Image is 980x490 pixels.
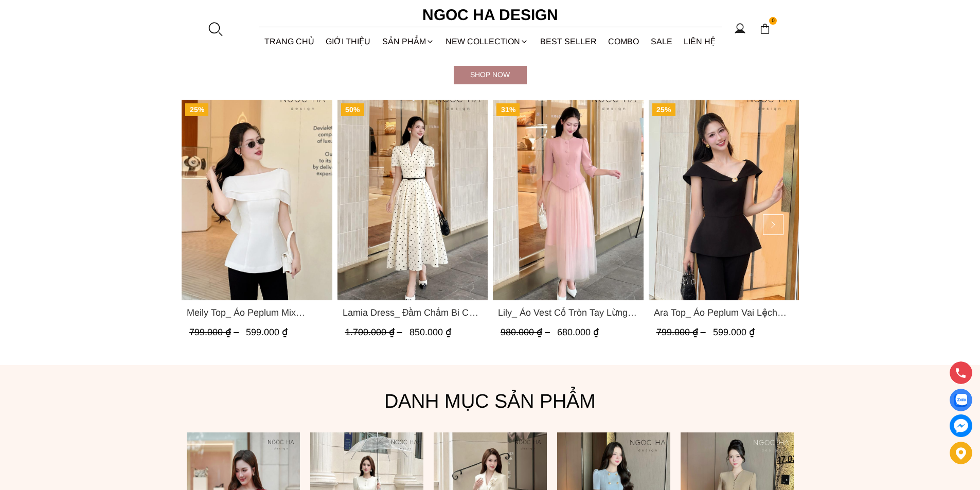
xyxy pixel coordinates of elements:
a: NEW COLLECTION [440,28,534,55]
span: Ara Top_ Áo Peplum Vai Lệch Đính Cúc Màu Đen A1084 [653,305,794,320]
span: 680.000 ₫ [557,327,599,337]
a: Ngoc Ha Design [413,3,567,27]
span: Lily_ Áo Vest Cổ Tròn Tay Lừng Mix Chân Váy Lưới Màu Hồng A1082+CV140 [498,305,638,320]
a: Shop now [454,66,527,84]
span: Lamia Dress_ Đầm Chấm Bi Cổ Vest Màu Kem D1003 [342,305,483,320]
a: SALE [645,28,679,55]
a: Link to Lily_ Áo Vest Cổ Tròn Tay Lừng Mix Chân Váy Lưới Màu Hồng A1082+CV140 [498,305,638,320]
div: Shop now [454,69,527,80]
a: Link to Ara Top_ Áo Peplum Vai Lệch Đính Cúc Màu Đen A1084 [653,305,794,320]
span: 1.700.000 ₫ [345,327,404,337]
font: Danh mục sản phẩm [384,390,596,412]
span: 980.000 ₫ [501,327,553,337]
img: img-CART-ICON-ksit0nf1 [759,23,771,34]
a: LIÊN HỆ [678,28,722,55]
a: Link to Lamia Dress_ Đầm Chấm Bi Cổ Vest Màu Kem D1003 [342,305,483,320]
a: Display image [950,389,972,411]
div: SẢN PHẨM [377,28,440,55]
a: GIỚI THIỆU [320,28,377,55]
span: 850.000 ₫ [409,327,451,337]
span: Meily Top_ Áo Peplum Mix Choàng Vai Vải Tơ Màu Trắng A1086 [187,305,327,320]
a: Combo [602,28,645,55]
a: BEST SELLER [534,28,603,55]
a: Link to Meily Top_ Áo Peplum Mix Choàng Vai Vải Tơ Màu Trắng A1086 [187,305,327,320]
span: 0 [769,17,777,25]
a: messenger [950,414,972,437]
a: Product image - Ara Top_ Áo Peplum Vai Lệch Đính Cúc Màu Đen A1084 [648,100,799,300]
span: 599.000 ₫ [712,327,754,337]
a: TRANG CHỦ [259,28,320,55]
span: 599.000 ₫ [246,327,288,337]
a: Product image - Lamia Dress_ Đầm Chấm Bi Cổ Vest Màu Kem D1003 [337,100,488,300]
a: Product image - Meily Top_ Áo Peplum Mix Choàng Vai Vải Tơ Màu Trắng A1086 [182,100,332,300]
a: Product image - Lily_ Áo Vest Cổ Tròn Tay Lừng Mix Chân Váy Lưới Màu Hồng A1082+CV140 [493,100,644,300]
span: 799.000 ₫ [189,327,241,337]
span: 799.000 ₫ [656,327,708,337]
img: Display image [954,394,967,407]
